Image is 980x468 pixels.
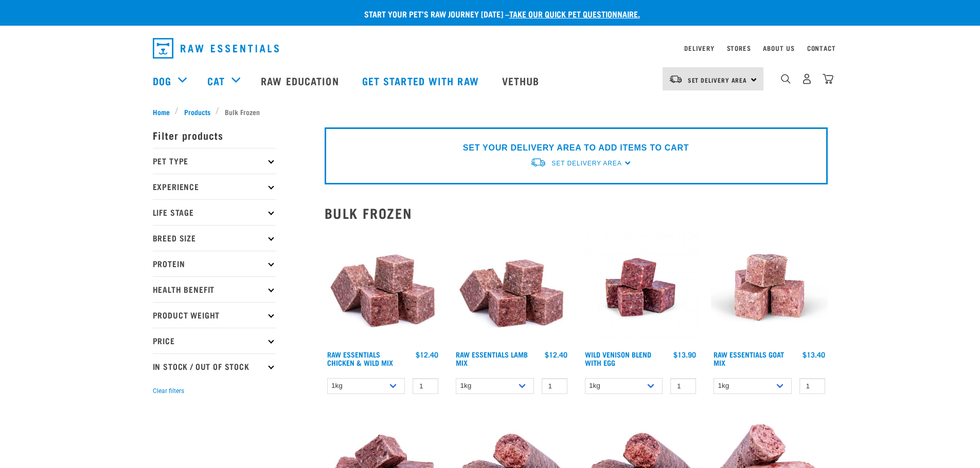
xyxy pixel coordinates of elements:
a: Delivery [684,46,714,50]
div: $12.40 [545,350,567,359]
div: $13.40 [803,350,825,359]
a: Raw Education [251,60,351,101]
p: In Stock / Out Of Stock [153,353,276,379]
a: Products [179,106,216,117]
a: Dog [153,73,171,88]
a: Raw Essentials Goat Mix [714,352,784,364]
p: Filter products [153,122,276,148]
input: 1 [799,378,825,394]
img: Pile Of Cubed Chicken Wild Meat Mix [325,229,441,346]
a: About Us [763,46,794,50]
p: Experience [153,174,276,199]
input: 1 [670,378,696,394]
nav: dropdown navigation [145,34,836,63]
img: van-moving.png [530,157,546,168]
a: Raw Essentials Lamb Mix [456,352,528,364]
a: Cat [207,73,225,88]
div: $13.90 [673,350,696,359]
p: Product Weight [153,302,276,328]
p: Health Benefit [153,276,276,302]
h2: Bulk Frozen [325,205,828,221]
span: Set Delivery Area [688,78,747,82]
a: Get started with Raw [352,60,492,101]
img: Goat M Ix 38448 [711,229,828,346]
nav: breadcrumbs [153,106,828,117]
p: Life Stage [153,199,276,225]
img: home-icon@2x.png [823,73,833,84]
span: Set Delivery Area [551,160,621,167]
a: Stores [727,46,751,50]
p: Price [153,328,276,353]
span: Products [184,106,210,117]
img: Raw Essentials Logo [153,38,279,59]
a: Wild Venison Blend with Egg [585,352,651,364]
a: Raw Essentials Chicken & Wild Mix [327,352,393,364]
a: Contact [807,46,836,50]
input: 1 [542,378,567,394]
img: home-icon-1@2x.png [781,74,791,84]
a: take our quick pet questionnaire. [509,11,640,16]
a: Vethub [492,60,553,101]
p: Breed Size [153,225,276,251]
p: Protein [153,251,276,276]
button: Clear filters [153,386,184,396]
p: Pet Type [153,148,276,174]
img: user.png [801,73,812,84]
img: Venison Egg 1616 [582,229,699,346]
img: ?1041 RE Lamb Mix 01 [453,229,570,346]
p: SET YOUR DELIVERY AREA TO ADD ITEMS TO CART [463,142,689,154]
span: Home [153,106,170,117]
input: 1 [413,378,438,394]
img: van-moving.png [669,74,683,84]
div: $12.40 [416,350,438,359]
a: Home [153,106,175,117]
